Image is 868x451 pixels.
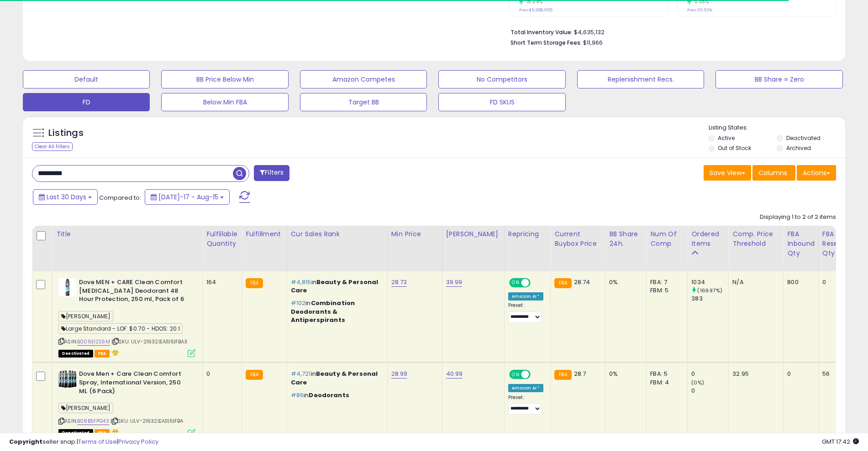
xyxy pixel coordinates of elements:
[58,278,77,296] img: 31525A0acPL._SL40_.jpg
[554,370,571,380] small: FBA
[438,70,565,88] button: No Competitors
[554,229,601,249] div: Current Buybox Price
[23,70,150,88] button: Default
[48,127,84,140] h5: Listings
[822,278,850,286] div: 0
[110,417,184,425] span: | SKU: ULV-21632|EA|1|6|FBA
[508,302,544,323] div: Preset:
[291,278,311,286] span: #4,816
[529,371,543,378] span: OFF
[732,278,776,286] div: N/A
[822,437,859,446] span: 2025-09-15 17:42 GMT
[391,369,408,378] a: 28.99
[574,369,586,378] span: 28.7
[718,144,751,152] label: Out of Stock
[650,378,680,387] div: FBM: 4
[206,370,235,378] div: 0
[246,370,263,380] small: FBA
[58,278,195,356] div: ASIN:
[291,369,311,378] span: #4,721
[691,387,728,395] div: 0
[822,370,850,378] div: 56
[291,299,380,324] p: in
[110,349,119,356] i: hazardous material
[691,370,728,378] div: 0
[291,369,378,386] span: Beauty & Personal Care
[508,229,547,239] div: Repricing
[291,299,355,324] span: Combination Deodorants & Antiperspirants
[691,229,725,249] div: Ordered Items
[508,394,544,415] div: Preset:
[391,278,407,287] a: 28.73
[529,279,543,287] span: OFF
[58,350,93,358] span: All listings that are unavailable for purchase on Amazon for any reason other than out-of-stock
[650,229,684,249] div: Num of Comp.
[554,278,571,288] small: FBA
[309,391,349,399] span: Deodorants
[732,229,779,249] div: Comp. Price Threshold
[438,93,565,111] button: FD SKUS
[254,165,289,181] button: Filters
[787,229,815,258] div: FBA inbound Qty
[732,370,776,378] div: 32.95
[95,350,110,358] span: FBA
[47,192,86,202] span: Last 30 Days
[78,437,117,446] a: Terms of Use
[709,124,845,132] p: Listing States:
[718,134,735,142] label: Active
[508,292,544,301] div: Amazon AI *
[574,278,590,286] span: 28.74
[609,370,639,378] div: 0%
[797,165,836,181] button: Actions
[510,371,521,378] span: ON
[510,279,521,287] span: ON
[786,134,821,142] label: Deactivated
[33,189,98,205] button: Last 30 Days
[508,384,544,392] div: Amazon AI *
[822,229,853,258] div: FBA Reserved Qty
[206,229,238,249] div: Fulfillable Quantity
[32,142,73,151] div: Clear All Filters
[691,379,704,386] small: (0%)
[704,165,751,181] button: Save View
[58,370,77,388] img: 51F4vUEFHCL._SL40_.jpg
[161,70,288,88] button: BB Price Below Min
[58,403,113,413] span: [PERSON_NAME]
[56,229,199,239] div: Title
[752,165,795,181] button: Columns
[99,193,141,202] span: Compared to:
[118,437,158,446] a: Privacy Policy
[391,229,438,239] div: Min Price
[246,229,283,239] div: Fulfillment
[446,278,463,287] a: 39.99
[609,229,642,249] div: BB Share 24h.
[79,370,190,398] b: Dove Men + Care Clean Comfort Spray, International Version, 250 ML (6 Pack)
[291,391,304,399] span: #86
[77,338,110,346] a: B006EI2S5M
[786,144,811,152] label: Archived
[446,229,500,239] div: [PERSON_NAME]
[291,391,380,399] p: in
[58,311,113,321] span: [PERSON_NAME]
[9,437,42,446] strong: Copyright
[23,93,150,111] button: FD
[111,338,188,345] span: | SKU: ULV-21632|EA|1|6|FBA3
[206,278,235,286] div: 164
[787,370,811,378] div: 0
[758,168,787,177] span: Columns
[691,278,728,286] div: 1034
[291,229,384,239] div: Cur Sales Rank
[246,278,263,288] small: FBA
[158,192,218,202] span: [DATE]-17 - Aug-15
[291,278,380,295] p: in
[760,213,836,222] div: Displaying 1 to 2 of 2 items
[291,278,379,295] span: Beauty & Personal Care
[787,278,811,286] div: 800
[691,295,728,303] div: 383
[650,370,680,378] div: FBA: 5
[446,369,463,378] a: 40.99
[650,286,680,295] div: FBM: 5
[77,417,109,425] a: B08B5FPG43
[650,278,680,286] div: FBA: 7
[300,93,427,111] button: Target BB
